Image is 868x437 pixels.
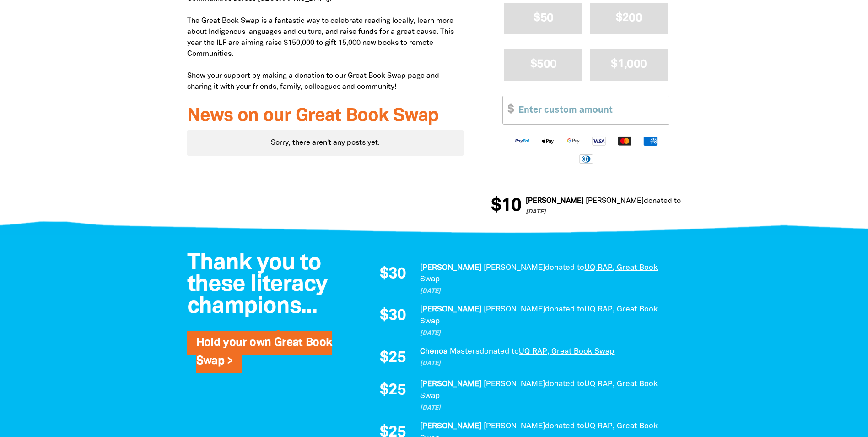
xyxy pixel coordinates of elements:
[450,348,480,355] em: Masters
[420,359,672,368] p: [DATE]
[187,130,464,156] div: Sorry, there aren't any posts yet.
[545,306,584,313] span: donated to
[420,329,672,338] p: [DATE]
[187,253,328,317] span: Thank you to these literacy champions...
[420,287,672,296] p: [DATE]
[484,381,545,388] em: [PERSON_NAME]
[616,13,642,23] span: $200
[380,267,406,282] span: $30
[545,423,584,430] span: donated to
[196,338,332,366] a: Hold your own Great Book Swap >
[420,381,481,388] em: [PERSON_NAME]
[680,198,768,204] a: UQ RAP, Great Book Swap
[491,197,521,215] span: $10
[484,264,545,271] em: [PERSON_NAME]
[586,136,612,146] img: Visa logo
[420,306,481,313] em: [PERSON_NAME]
[530,59,556,70] span: $500
[380,308,406,324] span: $30
[187,106,464,126] h3: News on our Great Book Swap
[484,423,545,430] em: [PERSON_NAME]
[420,348,447,355] em: Chenoa
[509,136,535,146] img: Paypal logo
[643,198,680,204] span: donated to
[585,198,643,204] em: [PERSON_NAME]
[504,3,582,34] button: $50
[525,208,768,217] p: [DATE]
[561,136,586,146] img: Google Pay logo
[519,348,614,355] a: UQ RAP, Great Book Swap
[573,153,599,164] img: Diners Club logo
[525,198,583,204] em: [PERSON_NAME]
[545,381,584,388] span: donated to
[420,381,658,399] a: UQ RAP, Great Book Swap
[420,404,672,413] p: [DATE]
[637,136,663,146] img: American Express logo
[484,306,545,313] em: [PERSON_NAME]
[420,423,481,430] em: [PERSON_NAME]
[545,264,584,271] span: donated to
[612,136,637,146] img: Mastercard logo
[491,191,681,221] div: Donation stream
[590,49,668,81] button: $1,000
[590,3,668,34] button: $200
[504,49,582,81] button: $500
[503,96,514,124] span: $
[512,96,669,124] input: Enter custom amount
[187,130,464,156] div: Paginated content
[534,13,553,23] span: $50
[611,59,647,70] span: $1,000
[420,264,481,271] em: [PERSON_NAME]
[380,350,406,366] span: $25
[380,383,406,399] span: $25
[480,348,519,355] span: donated to
[420,306,658,325] a: UQ RAP, Great Book Swap
[535,136,561,146] img: Apple Pay logo
[502,128,669,171] div: Available payment methods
